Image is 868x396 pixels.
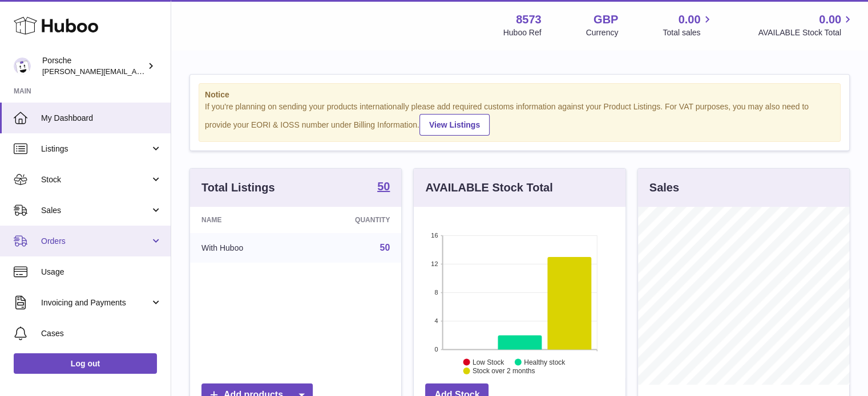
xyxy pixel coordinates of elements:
span: Sales [41,205,150,216]
div: Porsche [42,55,145,77]
text: 16 [431,232,438,239]
a: Log out [14,353,157,374]
span: Listings [41,144,150,154]
div: Huboo Ref [503,27,542,38]
h3: Sales [649,180,679,195]
h3: Total Listings [201,180,275,195]
span: 0.00 [679,12,701,27]
strong: 8573 [516,12,542,27]
text: 0 [435,346,438,353]
span: Total sales [663,27,713,38]
th: Name [190,207,301,233]
text: Low Stock [473,358,504,366]
span: My Dashboard [41,113,162,124]
span: [PERSON_NAME][EMAIL_ADDRESS][PERSON_NAME][DOMAIN_NAME] [42,67,290,76]
span: Stock [41,174,150,185]
div: Currency [586,27,619,38]
a: 0.00 AVAILABLE Stock Total [758,12,854,38]
div: If you're planning on sending your products internationally please add required customs informati... [205,101,834,136]
text: 4 [435,317,438,324]
a: 50 [377,181,390,194]
img: john.crosland@porsche.co.uk [14,58,31,75]
strong: 50 [377,181,390,192]
text: Healthy stock [524,358,566,366]
text: 12 [431,260,438,267]
span: Usage [41,267,162,277]
th: Quantity [301,207,401,233]
span: 0.00 [819,12,841,27]
a: 0.00 Total sales [663,12,713,38]
strong: Notice [205,89,834,100]
text: 8 [435,289,438,296]
span: Invoicing and Payments [41,297,150,308]
td: With Huboo [190,233,301,263]
h3: AVAILABLE Stock Total [425,180,552,195]
span: AVAILABLE Stock Total [758,27,854,38]
span: Cases [41,328,162,339]
strong: GBP [594,12,618,27]
span: Orders [41,236,150,247]
text: Stock over 2 months [473,367,535,375]
a: 50 [380,243,390,252]
a: View Listings [419,114,490,136]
